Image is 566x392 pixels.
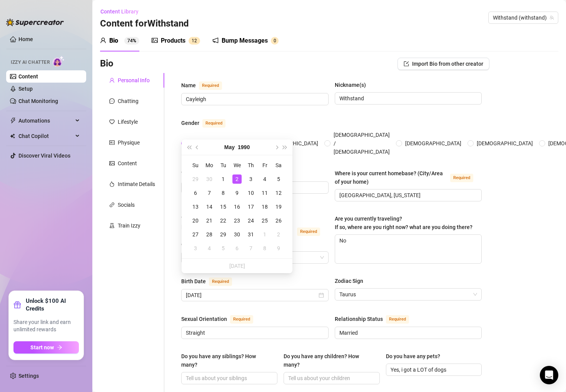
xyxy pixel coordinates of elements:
[216,158,230,172] th: Tu
[18,73,38,80] a: Content
[402,139,464,148] span: [DEMOGRAPHIC_DATA]
[258,214,272,228] td: 1990-05-25
[232,174,242,184] div: 2
[118,201,135,209] div: Socials
[335,314,417,324] label: Relationship Status
[244,214,258,228] td: 1990-05-24
[540,366,558,384] div: Open Intercom Messenger
[244,228,258,241] td: 1990-05-31
[186,329,322,337] input: Sexual Orientation
[109,223,115,228] span: experiment
[230,214,244,228] td: 1990-05-23
[191,216,200,225] div: 20
[331,131,393,156] span: [DEMOGRAPHIC_DATA] / [DEMOGRAPHIC_DATA]
[30,344,54,350] span: Start now
[216,186,230,200] td: 1990-05-08
[246,202,255,211] div: 17
[181,216,282,247] span: What is your timezone of your current location? If you are currently traveling, choose your curre...
[272,172,286,186] td: 1990-05-05
[412,61,483,67] span: Import Bio from other creator
[11,59,50,66] span: Izzy AI Chatter
[109,161,115,166] span: picture
[474,139,536,148] span: [DEMOGRAPHIC_DATA]
[260,202,269,211] div: 18
[216,228,230,241] td: 1990-05-29
[118,97,139,105] div: Chatting
[244,186,258,200] td: 1990-05-10
[118,180,155,188] div: Intimate Details
[230,158,244,172] th: We
[109,36,118,45] div: Bio
[181,169,274,178] label: Where did you grow up?
[260,188,269,198] div: 11
[187,139,250,148] span: [DEMOGRAPHIC_DATA]
[186,374,271,382] input: Do you have any siblings? How many?
[191,202,200,211] div: 13
[274,202,283,211] div: 19
[230,228,244,241] td: 1990-05-30
[18,115,73,127] span: Automations
[152,37,158,43] span: picture
[335,277,369,285] label: Zodiac Sign
[272,228,286,241] td: 1990-06-02
[118,118,138,126] div: Lifestyle
[202,228,216,241] td: 1990-05-28
[18,130,73,142] span: Chat Copilot
[335,235,482,263] textarea: No
[205,202,214,211] div: 14
[219,202,228,211] div: 15
[216,172,230,186] td: 1990-05-01
[246,188,255,198] div: 10
[386,352,446,360] label: Do you have any pets?
[258,241,272,255] td: 1990-06-08
[10,133,15,139] img: Chat Copilot
[205,230,214,239] div: 28
[274,244,283,253] div: 9
[272,241,286,255] td: 1990-06-09
[100,8,139,15] span: Content Library
[191,174,200,184] div: 29
[216,214,230,228] td: 1990-05-22
[191,244,200,253] div: 3
[18,86,33,92] a: Setup
[193,140,202,155] button: Previous month (PageUp)
[191,188,200,198] div: 6
[13,301,21,309] span: gift
[335,277,363,285] div: Zodiac Sign
[109,78,115,83] span: user
[202,186,216,200] td: 1990-05-07
[109,119,115,125] span: heart
[186,291,317,299] input: Birth Date
[246,230,255,239] div: 31
[232,216,242,225] div: 23
[272,200,286,214] td: 1990-05-19
[100,18,189,30] h3: Content for Withstand
[161,36,185,45] div: Products
[246,216,255,225] div: 24
[238,140,250,155] button: Choose a year
[391,365,476,374] input: Do you have any pets?
[258,158,272,172] th: Fr
[386,315,409,324] span: Required
[181,81,230,90] label: Name
[212,37,219,43] span: notification
[274,216,283,225] div: 26
[18,36,33,42] a: Home
[191,230,200,239] div: 27
[219,244,228,253] div: 5
[181,315,227,323] div: Sexual Orientation
[339,191,476,199] input: Where is your current homebase? (City/Area of your home)
[216,200,230,214] td: 1990-05-15
[272,186,286,200] td: 1990-05-12
[109,140,115,145] span: idcard
[284,352,380,369] label: Do you have any children? How many?
[271,37,279,45] sup: 0
[335,81,366,89] div: Nickname(s)
[288,374,374,382] input: Do you have any children? How many?
[219,188,228,198] div: 8
[202,158,216,172] th: Mo
[232,230,242,239] div: 30
[222,36,268,45] div: Bump Messages
[232,188,242,198] div: 9
[260,216,269,225] div: 25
